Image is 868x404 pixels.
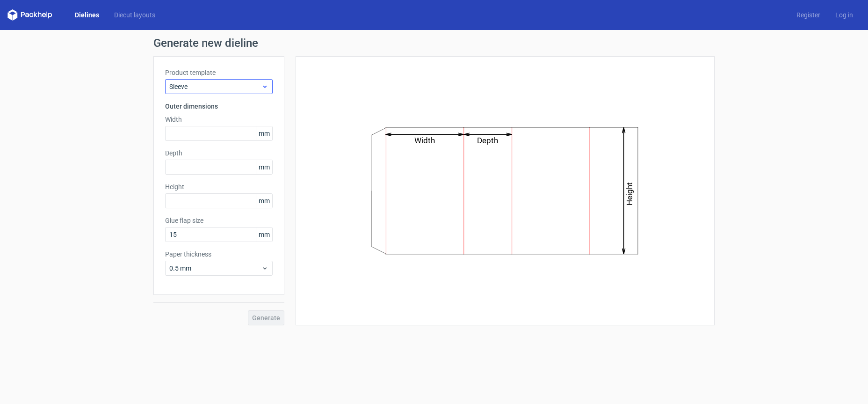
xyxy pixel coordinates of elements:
a: Log in [828,10,861,20]
a: Diecut layouts [107,10,163,20]
span: Sleeve [169,82,261,91]
h1: Generate new dieline [153,37,715,49]
label: Height [165,182,273,191]
label: Depth [165,148,273,158]
label: Product template [165,68,273,77]
span: mm [256,194,272,208]
label: Width [165,115,273,124]
h3: Outer dimensions [165,102,273,111]
a: Dielines [67,10,107,20]
a: Register [789,10,828,20]
span: 0.5 mm [169,264,261,273]
label: Glue flap size [165,216,273,225]
span: mm [256,160,272,174]
text: Depth [477,136,499,145]
text: Height [625,182,635,206]
span: mm [256,126,272,140]
label: Paper thickness [165,250,273,259]
span: mm [256,228,272,242]
text: Width [415,136,435,145]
